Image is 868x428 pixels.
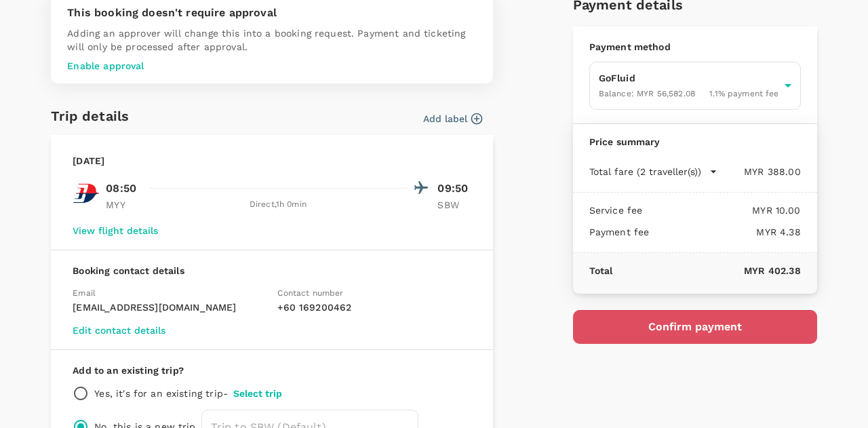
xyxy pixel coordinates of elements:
button: View flight details [73,225,158,236]
p: MYR 4.38 [649,225,800,239]
p: 08:50 [106,180,136,197]
p: Price summary [589,135,801,149]
p: Total fare (2 traveller(s)) [589,165,701,178]
p: Adding an approver will change this into a booking request. Payment and ticketing will only be pr... [67,26,477,54]
button: Total fare (2 traveller(s)) [589,165,717,178]
p: 09:50 [437,180,471,197]
p: MYR 10.00 [642,203,800,217]
p: MYY [106,198,140,212]
p: Booking contact details [73,264,471,277]
div: GoFluidBalance: MYR 56,582.081.1% payment fee [589,62,801,110]
p: Service fee [589,203,643,217]
p: SBW [437,198,471,212]
button: Select trip [233,388,282,399]
p: [EMAIL_ADDRESS][DOMAIN_NAME] [73,300,267,314]
p: Payment fee [589,225,650,239]
p: Enable approval [67,59,477,73]
div: Direct , 1h 0min [148,198,408,212]
button: Confirm payment [573,310,817,344]
p: Add to an existing trip? [73,364,471,377]
span: Contact number [277,288,343,298]
img: MH [73,180,100,207]
p: Total [589,264,613,277]
h6: Trip details [51,105,129,127]
p: + 60 169200462 [277,300,471,314]
p: MYR 388.00 [717,165,801,178]
p: Payment method [589,40,801,54]
p: [DATE] [73,154,104,168]
button: Add label [423,112,482,125]
p: MYR 402.38 [612,264,800,277]
span: Balance : MYR 56,582.08 [599,89,695,98]
p: GoFluid [599,71,779,85]
p: This booking doesn't require approval [67,5,477,21]
span: Email [73,288,96,298]
p: Yes, it's for an existing trip - [94,387,228,400]
button: Edit contact details [73,325,165,336]
span: 1.1 % payment fee [709,89,778,98]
